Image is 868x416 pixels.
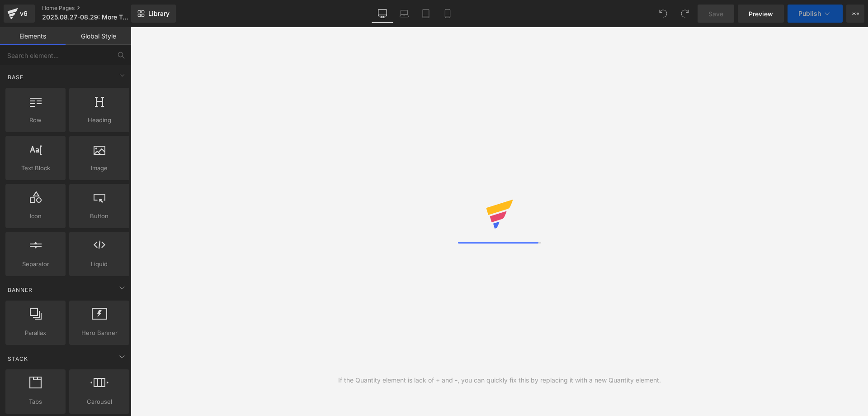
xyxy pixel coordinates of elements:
a: Global Style [66,27,131,45]
a: Laptop [393,5,415,23]
span: Save [708,9,723,19]
span: Banner [7,286,33,294]
span: Parallax [8,328,63,338]
span: Button [72,211,127,221]
span: 2025.08.27-08.29: More Tools, More Cool [42,14,129,21]
span: Library [148,10,170,18]
a: Mobile [437,5,458,23]
a: New Library [131,5,176,23]
a: Home Pages [42,5,146,12]
div: If the Quantity element is lack of + and -, you can quickly fix this by replacing it with a new Q... [338,375,661,385]
span: Stack [7,354,29,363]
span: Tabs [8,397,63,406]
a: Tablet [415,5,437,23]
button: Redo [676,5,694,23]
span: Image [72,163,127,173]
span: Hero Banner [72,328,127,338]
span: Icon [8,211,63,221]
div: v6 [18,8,29,19]
button: More [846,5,864,23]
a: v6 [4,5,35,23]
span: Heading [72,115,127,125]
span: Carousel [72,397,127,406]
span: Publish [798,10,821,17]
a: Desktop [372,5,393,23]
button: Publish [788,5,843,23]
span: Separator [8,259,63,269]
span: Liquid [72,259,127,269]
span: Text Block [8,163,63,173]
span: Preview [749,9,773,19]
span: Base [7,73,24,81]
a: Preview [738,5,784,23]
span: Row [8,115,63,125]
button: Undo [654,5,672,23]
